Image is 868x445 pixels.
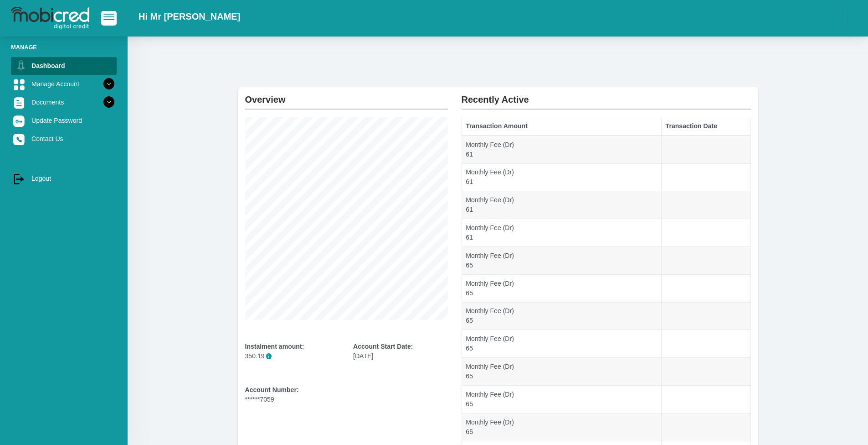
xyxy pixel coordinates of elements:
div: [DATE] [353,342,448,361]
td: Monthly Fee (Dr) 61 [462,191,661,219]
img: logo-mobicred.svg [11,7,89,30]
b: Account Start Date: [353,343,413,350]
td: Monthly Fee (Dr) 65 [462,302,661,330]
a: Contact Us [11,130,117,147]
p: 350.19 [245,351,340,361]
a: Dashboard [11,57,117,74]
a: Update Password [11,112,117,129]
th: Transaction Date [661,117,750,136]
td: Monthly Fee (Dr) 65 [462,274,661,302]
li: Manage [11,43,117,52]
b: Account Number: [245,386,299,393]
td: Monthly Fee (Dr) 61 [462,219,661,247]
h2: Hi Mr [PERSON_NAME] [139,11,240,22]
h2: Recently Active [462,87,751,105]
td: Monthly Fee (Dr) 65 [462,358,661,386]
b: Instalment amount: [245,343,304,350]
a: Manage Account [11,75,117,93]
th: Transaction Amount [462,117,661,136]
td: Monthly Fee (Dr) 65 [462,246,661,274]
span: i [266,353,272,359]
h2: Overview [245,87,448,105]
a: Logout [11,170,117,187]
td: Monthly Fee (Dr) 65 [462,330,661,358]
td: Monthly Fee (Dr) 61 [462,163,661,191]
td: Monthly Fee (Dr) 61 [462,136,661,163]
td: Monthly Fee (Dr) 65 [462,386,661,414]
td: Monthly Fee (Dr) 65 [462,413,661,441]
a: Documents [11,94,117,111]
